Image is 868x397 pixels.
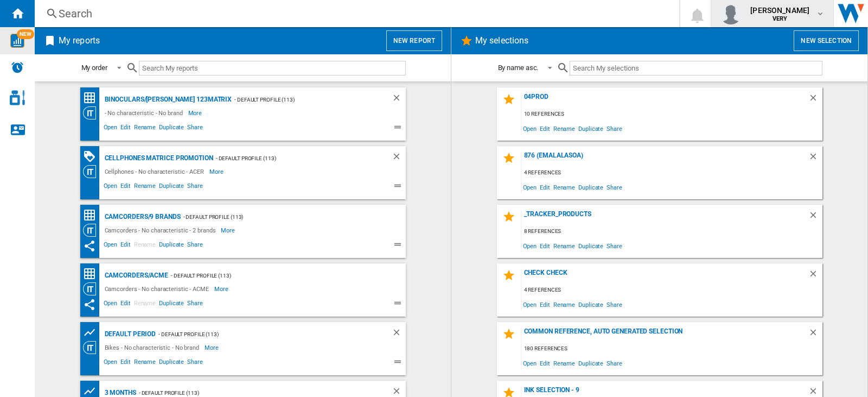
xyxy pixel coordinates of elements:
[119,357,132,370] span: Edit
[808,210,822,225] div: Delete
[10,90,25,105] img: cosmetic-logo.svg
[119,181,132,194] span: Edit
[119,240,132,253] span: Edit
[83,209,102,222] div: Price Matrix
[139,61,406,75] input: Search My reports
[102,106,188,119] div: - No characteristic - No brand
[521,327,808,342] div: Common reference, auto generated selection
[605,356,624,370] span: Share
[102,224,221,237] div: Camcorders - No characteristic - 2 brands
[521,166,822,180] div: 4 references
[83,341,102,354] div: Category View
[552,121,577,136] span: Rename
[83,224,102,237] div: Category View
[570,61,822,75] input: Search My selections
[83,150,102,163] div: PROMOTIONS Matrix
[750,5,809,16] span: [PERSON_NAME]
[521,283,822,297] div: 4 references
[83,240,96,253] ng-md-icon: This report has been shared with you
[168,269,384,282] div: - Default profile (113)
[538,297,552,312] span: Edit
[521,238,539,253] span: Open
[157,181,186,194] span: Duplicate
[521,342,822,356] div: 180 references
[83,282,102,295] div: Category View
[102,181,119,194] span: Open
[808,152,822,166] div: Delete
[808,269,822,283] div: Delete
[521,225,822,238] div: 8 references
[102,282,214,295] div: Camcorders - No characteristic - ACME
[392,152,406,165] div: Delete
[577,297,605,312] span: Duplicate
[132,181,157,194] span: Rename
[577,238,605,253] span: Duplicate
[552,180,577,194] span: Rename
[521,180,539,194] span: Open
[205,341,220,354] span: More
[119,122,132,135] span: Edit
[213,152,370,165] div: - Default profile (113)
[214,282,230,295] span: More
[186,357,205,370] span: Share
[83,298,96,311] ng-md-icon: This report has been shared with you
[498,64,539,72] div: By name asc.
[521,269,808,283] div: check check
[720,3,742,24] img: profile.jpg
[83,106,102,119] div: Category View
[232,93,369,106] div: - Default profile (113)
[132,240,157,253] span: Rename
[157,357,186,370] span: Duplicate
[521,121,539,136] span: Open
[102,341,205,354] div: Bikes - No characteristic - No brand
[605,297,624,312] span: Share
[392,327,406,341] div: Delete
[157,122,186,135] span: Duplicate
[59,6,651,21] div: Search
[83,267,102,281] div: Price Matrix
[552,297,577,312] span: Rename
[552,356,577,370] span: Rename
[473,30,531,51] h2: My selections
[186,181,205,194] span: Share
[102,165,209,178] div: Cellphones - No characteristic - ACER
[11,61,24,74] img: alerts-logo.svg
[538,180,552,194] span: Edit
[186,298,205,311] span: Share
[808,93,822,108] div: Delete
[538,121,552,136] span: Edit
[386,30,442,51] button: New report
[181,210,384,224] div: - Default profile (113)
[392,93,406,106] div: Delete
[577,180,605,194] span: Duplicate
[221,224,237,237] span: More
[83,326,102,339] div: Prices and No. offers by brand graph
[521,152,808,166] div: 876 (emalalasoa)
[102,210,181,224] div: Camcorders/9 brands
[186,122,205,135] span: Share
[808,327,822,342] div: Delete
[157,298,186,311] span: Duplicate
[10,34,24,48] img: wise-card.svg
[102,93,232,106] div: Binoculars/[PERSON_NAME] 123matrix
[605,180,624,194] span: Share
[132,122,157,135] span: Rename
[102,357,119,370] span: Open
[521,356,539,370] span: Open
[56,30,102,51] h2: My reports
[521,297,539,312] span: Open
[102,152,213,165] div: Cellphones matrice promotion
[81,64,107,72] div: My order
[156,327,369,341] div: - Default profile (113)
[773,15,788,22] b: VERY
[605,121,624,136] span: Share
[157,240,186,253] span: Duplicate
[119,298,132,311] span: Edit
[132,298,157,311] span: Rename
[552,238,577,253] span: Rename
[83,165,102,178] div: Category View
[102,122,119,135] span: Open
[605,238,624,253] span: Share
[102,298,119,311] span: Open
[538,356,552,370] span: Edit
